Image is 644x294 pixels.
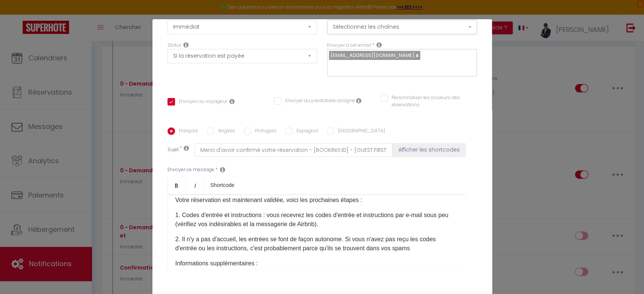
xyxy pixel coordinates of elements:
[334,127,385,136] label: [GEOGRAPHIC_DATA]
[175,235,458,253] p: 2. Il n'y a pas d'accueil, les entrées se font de façon autonome. Si vous n'avez pas reçu les cod...
[327,42,371,49] label: Envoyer à cet email
[175,259,458,268] p: Informations supplémentaires :
[175,211,458,229] p: 1. Codes d'entrée et instruction​s : vous recevrez les codes d'entrée et instructions par e-mail ...
[175,196,458,205] p: Votre réservation est maintenant validée​, voici les prochaines étapes :
[293,127,318,136] label: Espagnol
[175,98,227,106] label: Envoyez au voyageur
[229,98,235,104] i: Envoyer au voyageur
[327,20,477,34] button: Sélectionnez les chaînes
[186,176,204,194] a: Italic
[183,42,189,48] i: Booking status
[168,194,466,270] div: ​
[330,52,415,59] span: [EMAIL_ADDRESS][DOMAIN_NAME]
[168,146,179,154] label: Sujet
[204,176,241,194] a: Shortcode
[168,42,181,49] label: Statut
[356,98,361,104] i: Envoyer au prestataire si il est assigné
[168,166,214,173] label: Envoyer ce message
[251,127,277,136] label: Portugais
[377,42,382,48] i: Recipient
[175,127,198,136] label: Français
[214,127,235,136] label: Anglais
[220,167,225,173] i: Message
[393,143,466,157] button: Afficher les shortcodes
[184,145,189,151] i: Subject
[168,176,186,194] a: Bold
